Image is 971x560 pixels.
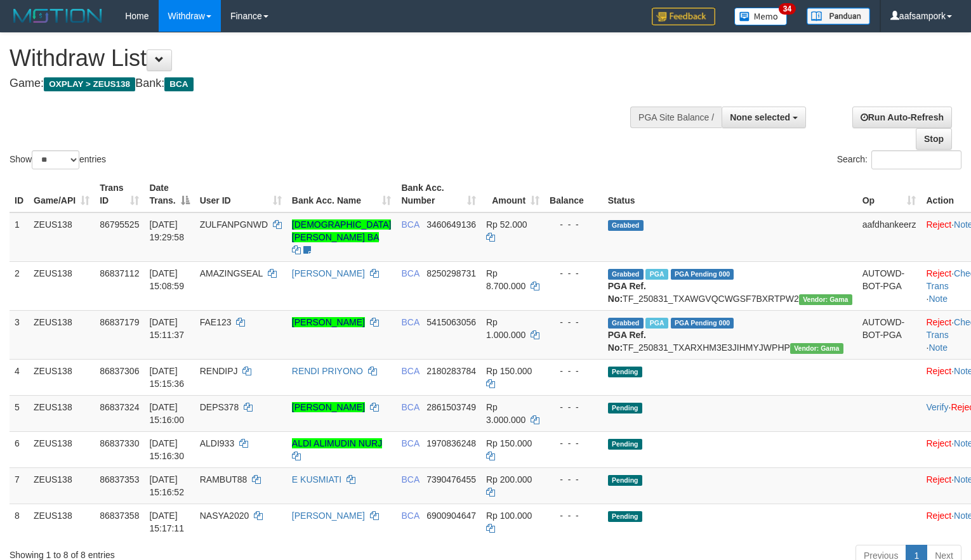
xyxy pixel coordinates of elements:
[164,77,193,91] span: BCA
[550,267,598,280] div: - - -
[100,402,139,412] span: 86837324
[292,317,365,327] a: [PERSON_NAME]
[29,395,95,431] td: ZEUS138
[149,511,184,533] span: [DATE] 15:17:11
[100,268,139,278] span: 86837112
[100,474,139,485] span: 86837353
[29,504,95,540] td: ZEUS138
[10,467,29,504] td: 7
[200,511,249,521] span: NASYA2020
[292,219,392,242] a: [DEMOGRAPHIC_DATA][PERSON_NAME] BA
[200,268,263,278] span: AMAZINGSEAL
[10,431,29,467] td: 6
[645,318,668,329] span: Marked by aafnoeunsreypich
[401,268,419,278] span: BCA
[545,176,603,212] th: Balance
[100,317,139,327] span: 86837179
[29,359,95,395] td: ZEUS138
[630,107,722,128] div: PGA Site Balance /
[100,511,139,521] span: 86837358
[401,438,419,448] span: BCA
[10,310,29,359] td: 3
[401,366,419,376] span: BCA
[799,294,852,305] span: Vendor URL: https://trx31.1velocity.biz
[200,438,234,448] span: ALDI933
[550,316,598,329] div: - - -
[671,318,734,329] span: PGA Pending
[645,269,668,280] span: Marked by aafnoeunsreypich
[426,511,476,521] span: Copy 6900904647 to clipboard
[44,77,135,91] span: OXPLAY > ZEUS138
[481,176,545,212] th: Amount: activate to sort column ascending
[200,317,232,327] span: FAE123
[722,107,806,128] button: None selected
[32,150,79,169] select: Showentries
[486,219,527,230] span: Rp 52.000
[100,366,139,376] span: 86837306
[426,219,476,230] span: Copy 3460649136 to clipboard
[292,438,382,448] a: ALDI ALIMUDIN NURJ
[426,366,476,376] span: Copy 2180283784 to clipboard
[10,46,635,71] h1: Withdraw List
[401,219,419,230] span: BCA
[608,330,646,353] b: PGA Ref. No:
[857,176,921,212] th: Op: activate to sort column ascending
[149,268,184,291] span: [DATE] 15:08:59
[396,176,481,212] th: Bank Acc. Number: activate to sort column ascending
[837,150,961,169] label: Search:
[292,402,365,412] a: [PERSON_NAME]
[926,268,951,278] a: Reject
[550,437,598,450] div: - - -
[149,219,184,242] span: [DATE] 19:29:58
[292,268,365,278] a: [PERSON_NAME]
[401,511,419,521] span: BCA
[426,474,476,485] span: Copy 7390476455 to clipboard
[10,150,106,169] label: Show entries
[608,220,644,231] span: Grabbed
[10,359,29,395] td: 4
[608,475,642,486] span: Pending
[29,261,95,310] td: ZEUS138
[608,511,642,522] span: Pending
[550,473,598,486] div: - - -
[486,268,525,291] span: Rp 8.700.000
[550,218,598,231] div: - - -
[928,294,948,304] a: Note
[486,474,532,485] span: Rp 200.000
[734,8,788,25] img: Button%20Memo.svg
[401,402,419,412] span: BCA
[401,474,419,485] span: BCA
[608,403,642,413] span: Pending
[426,402,476,412] span: Copy 2861503749 to clipboard
[149,317,184,340] span: [DATE] 15:11:37
[200,366,238,376] span: RENDIPJ
[857,212,921,262] td: aafdhankeerz
[779,3,796,15] span: 34
[149,402,184,425] span: [DATE] 15:16:00
[486,402,525,425] span: Rp 3.000.000
[603,310,857,359] td: TF_250831_TXARXHM3E3JIHMYJWPHP
[292,366,363,376] a: RENDI PRIYONO
[29,431,95,467] td: ZEUS138
[10,504,29,540] td: 8
[10,212,29,262] td: 1
[195,176,287,212] th: User ID: activate to sort column ascending
[486,317,525,340] span: Rp 1.000.000
[608,318,644,329] span: Grabbed
[10,261,29,310] td: 2
[550,401,598,413] div: - - -
[871,150,961,169] input: Search:
[550,365,598,377] div: - - -
[608,281,646,304] b: PGA Ref. No:
[100,438,139,448] span: 86837330
[100,219,139,230] span: 86795525
[287,176,397,212] th: Bank Acc. Name: activate to sort column ascending
[603,261,857,310] td: TF_250831_TXAWGVQCWGSF7BXRTPW2
[608,439,642,450] span: Pending
[426,268,476,278] span: Copy 8250298731 to clipboard
[652,8,715,25] img: Feedback.jpg
[29,176,95,212] th: Game/API: activate to sort column ascending
[926,317,951,327] a: Reject
[95,176,144,212] th: Trans ID: activate to sort column ascending
[550,509,598,522] div: - - -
